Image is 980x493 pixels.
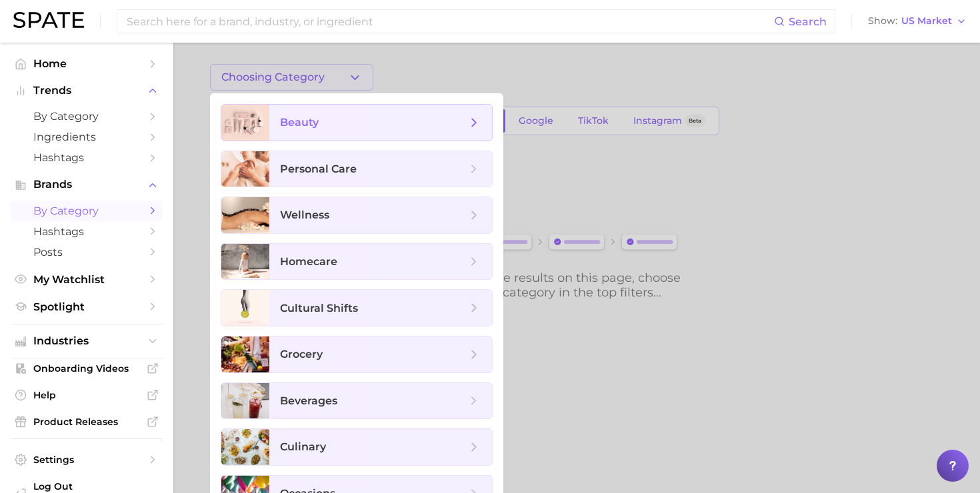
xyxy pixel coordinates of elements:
[33,85,140,97] span: Trends
[11,269,163,290] a: My Watchlist
[33,362,140,374] span: Onboarding Videos
[280,440,326,453] span: culinary
[11,296,163,317] a: Spotlight
[280,348,323,360] span: grocery
[280,394,337,407] span: beverages
[11,412,163,432] a: Product Releases
[11,106,163,127] a: by Category
[33,454,140,466] span: Settings
[280,255,337,268] span: homecare
[33,225,140,238] span: Hashtags
[11,53,163,74] a: Home
[11,242,163,262] a: Posts
[11,385,163,405] a: Help
[11,331,163,351] button: Industries
[280,209,329,221] span: wellness
[33,273,140,286] span: My Watchlist
[33,57,140,70] span: Home
[868,17,897,25] span: Show
[901,17,952,25] span: US Market
[13,12,84,28] img: SPATE
[11,127,163,147] a: Ingredients
[11,81,163,101] button: Trends
[33,480,152,492] span: Log Out
[280,302,358,314] span: cultural shifts
[33,335,140,347] span: Industries
[11,201,163,221] a: by Category
[125,10,774,33] input: Search here for a brand, industry, or ingredient
[789,15,827,28] span: Search
[11,450,163,470] a: Settings
[11,221,163,242] a: Hashtags
[33,131,140,143] span: Ingredients
[11,147,163,168] a: Hashtags
[280,116,319,129] span: beauty
[33,300,140,313] span: Spotlight
[11,358,163,378] a: Onboarding Videos
[33,416,140,428] span: Product Releases
[11,175,163,195] button: Brands
[280,163,357,175] span: personal care
[33,389,140,401] span: Help
[33,179,140,191] span: Brands
[33,205,140,217] span: by Category
[865,13,970,30] button: ShowUS Market
[33,110,140,123] span: by Category
[33,151,140,164] span: Hashtags
[33,246,140,258] span: Posts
